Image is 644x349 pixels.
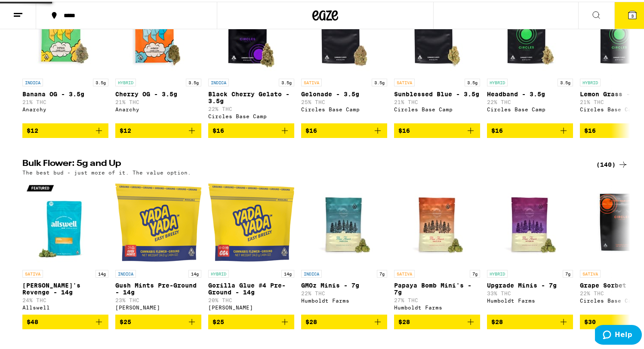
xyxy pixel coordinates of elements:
[487,89,573,96] p: Headband - 3.5g
[301,313,387,328] button: Add to bag
[301,77,322,85] p: SATIVA
[22,89,108,96] p: Banana OG - 3.5g
[22,178,108,313] a: Open page for Jack's Revenge - 14g from Allswell
[115,77,136,85] p: HYBRID
[115,268,136,276] p: INDICA
[208,122,294,136] button: Add to bag
[487,178,573,313] a: Open page for Upgrade Minis - 7g from Humboldt Farms
[558,77,573,85] p: 3.5g
[301,122,387,136] button: Add to bag
[487,296,573,302] div: Humboldt Farms
[301,280,387,287] p: GMOz Minis - 7g
[213,126,224,132] span: $16
[208,313,294,328] button: Add to bag
[96,268,108,276] p: 14g
[115,313,201,328] button: Add to bag
[394,268,415,276] p: SATIVA
[491,317,503,324] span: $28
[115,178,201,264] img: Yada Yada - Gush Mints Pre-Ground - 14g
[208,178,294,313] a: Open page for Gorilla Glue #4 Pre-Ground - 14g from Yada Yada
[394,280,480,294] p: Papaya Bomb Mini's - 7g
[377,268,387,276] p: 7g
[208,296,294,301] p: 20% THC
[394,89,480,96] p: Sunblessed Blue - 3.5g
[301,289,387,294] p: 22% THC
[120,126,131,132] span: $12
[213,317,224,324] span: $25
[487,77,508,85] p: HYBRID
[584,317,596,324] span: $30
[208,112,294,117] div: Circles Base Camp
[22,313,108,328] button: Add to bag
[188,268,201,276] p: 14g
[208,280,294,294] p: Gorilla Glue #4 Pre-Ground - 14g
[305,126,317,132] span: $16
[398,317,410,324] span: $28
[487,122,573,136] button: Add to bag
[394,303,480,309] div: Humboldt Farms
[398,126,410,132] span: $16
[186,77,201,85] p: 3.5g
[631,12,634,17] span: 3
[595,323,642,345] iframe: Opens a widget where you can find more information
[22,296,108,301] p: 24% THC
[394,122,480,136] button: Add to bag
[208,104,294,110] p: 22% THC
[563,268,573,276] p: 7g
[305,317,317,324] span: $28
[115,105,201,110] div: Anarchy
[487,178,573,264] img: Humboldt Farms - Upgrade Minis - 7g
[115,303,201,309] div: [PERSON_NAME]
[301,98,387,103] p: 25% THC
[208,178,294,264] img: Yada Yada - Gorilla Glue #4 Pre-Ground - 14g
[120,317,131,324] span: $25
[27,126,38,132] span: $12
[394,77,415,85] p: SATIVA
[580,268,601,276] p: SATIVA
[22,105,108,110] div: Anarchy
[487,105,573,110] div: Circles Base Camp
[584,126,596,132] span: $16
[22,98,108,103] p: 21% THC
[22,77,43,85] p: INDICA
[208,303,294,309] div: [PERSON_NAME]
[301,178,387,264] img: Humboldt Farms - GMOz Minis - 7g
[115,280,201,294] p: Gush Mints Pre-Ground - 14g
[22,280,108,294] p: [PERSON_NAME]'s Revenge - 14g
[372,77,387,85] p: 3.5g
[596,158,628,168] a: (140)
[115,122,201,136] button: Add to bag
[22,268,43,276] p: SATIVA
[301,268,322,276] p: INDICA
[580,77,601,85] p: HYBRID
[115,296,201,301] p: 23% THC
[22,168,191,174] p: The best bud - just more of it. The value option.
[22,158,586,168] h2: Bulk Flower: 5g and Up
[301,296,387,302] div: Humboldt Farms
[281,268,294,276] p: 14g
[487,268,508,276] p: HYBRID
[208,77,229,85] p: INDICA
[301,105,387,110] div: Circles Base Camp
[115,98,201,103] p: 21% THC
[115,178,201,313] a: Open page for Gush Mints Pre-Ground - 14g from Yada Yada
[301,89,387,96] p: Gelonade - 3.5g
[301,178,387,313] a: Open page for GMOz Minis - 7g from Humboldt Farms
[487,289,573,294] p: 33% THC
[22,122,108,136] button: Add to bag
[208,89,294,103] p: Black Cherry Gelato - 3.5g
[470,268,480,276] p: 7g
[487,280,573,287] p: Upgrade Minis - 7g
[487,98,573,103] p: 22% THC
[394,105,480,110] div: Circles Base Camp
[115,89,201,96] p: Cherry OG - 3.5g
[93,77,108,85] p: 3.5g
[22,303,108,309] div: Allswell
[279,77,294,85] p: 3.5g
[394,296,480,301] p: 27% THC
[208,268,229,276] p: HYBRID
[22,178,108,264] img: Allswell - Jack's Revenge - 14g
[491,126,503,132] span: $16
